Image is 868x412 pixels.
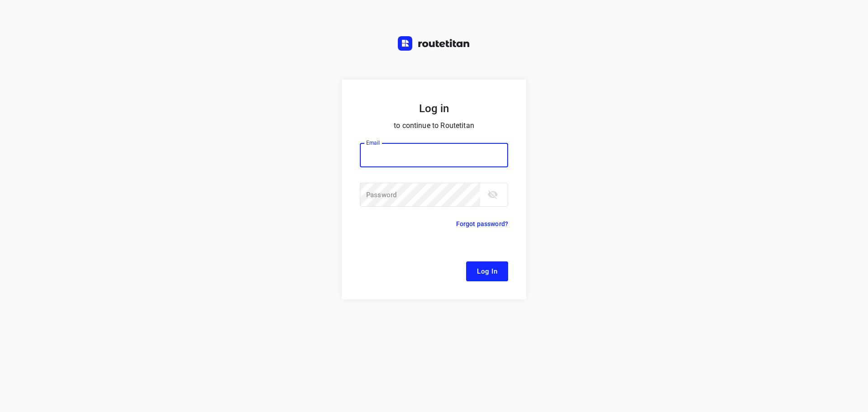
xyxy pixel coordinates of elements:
p: to continue to Routetitan [360,119,508,132]
h5: Log in [360,101,508,116]
button: Log In [466,261,508,281]
span: Log In [477,265,497,277]
p: Forgot password? [456,218,508,229]
button: toggle password visibility [484,185,502,204]
img: Routetitan [398,36,470,51]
